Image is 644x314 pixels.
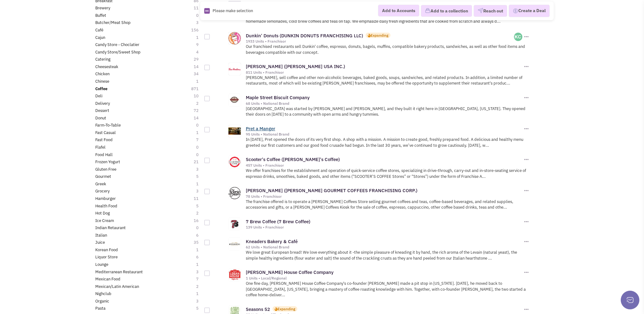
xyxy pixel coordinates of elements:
[95,42,139,48] a: Candy Store - Choclatier
[95,262,108,268] a: Lounge
[246,250,530,261] p: We love great European bread! We love everything about it -the simple pleasure of kneading it by ...
[95,291,111,297] a: Nighclub
[246,269,334,275] a: [PERSON_NAME] House Coffee Company
[196,79,205,85] span: 1
[194,196,205,202] span: 11
[95,174,111,180] a: Gourmet
[425,8,430,13] img: icon-collection-lavender.png
[95,225,126,231] a: Indian Retaurant
[246,44,530,55] p: Our franchised restaurants sell Dunkin' coffee, espresso, donuts, bagels, muffins, compatible bak...
[246,306,270,312] a: Seasons 52
[196,276,205,282] span: 7
[196,188,205,194] span: 3
[246,75,530,86] p: [PERSON_NAME], sell coffee and other non-alcoholic beverages, baked goods, soups, sandwiches, and...
[196,269,205,275] span: 3
[246,63,345,69] a: [PERSON_NAME] ([PERSON_NAME] USA INC.)
[246,70,523,75] div: 811 Units • Franchisor
[196,254,205,260] span: 6
[194,159,205,165] span: 21
[246,245,523,250] div: 62 Units • National Brand
[514,33,522,41] img: teWl9Dtx2ke2FFSUte9CyA.png
[246,137,530,148] p: In [DATE], Pret opened the doors of its very first shop. A shop with a mission. A mission to crea...
[196,145,205,150] span: 0
[194,64,205,70] span: 14
[95,284,139,290] a: Mexican/Latin American
[95,218,114,224] a: Ice Cream
[95,49,141,55] a: Candy Store/Sweet Shop
[474,5,507,17] button: Reach out
[196,167,205,173] span: 3
[95,101,110,107] a: Delivery
[196,42,205,48] span: 9
[194,115,205,121] span: 14
[95,276,120,282] a: Mexican Food
[196,101,205,107] span: 2
[246,132,523,137] div: 95 Units • National Brand
[246,101,523,106] div: 68 Units • National Brand
[95,196,116,202] a: Hamburger
[194,57,205,62] span: 29
[196,247,205,253] span: 1
[378,5,419,16] button: Add to Accounts
[191,86,205,92] span: 871
[194,93,205,99] span: 10
[95,203,117,209] a: Health Food
[95,269,143,275] a: Mediterranean Restaurant
[194,218,205,224] span: 16
[196,20,205,26] span: 3
[196,298,205,304] span: 3
[95,71,110,77] a: Chicken
[246,95,310,100] a: Maple Street Biscuit Company
[196,122,205,128] span: 0
[196,152,205,158] span: 0
[95,298,109,304] a: Organic
[95,145,106,150] a: Flafel
[95,20,131,26] a: Butcher/Meat Shop
[196,49,205,55] span: 4
[95,240,105,246] a: Juice
[95,159,120,165] a: Frozen Yogurt
[277,306,295,312] div: Expanding
[95,210,110,216] a: Hot Dog
[194,5,205,11] span: 11
[95,254,118,260] a: Liquor Store
[246,194,523,199] div: 78 Units • Franchisor
[95,167,116,173] a: Gluten Free
[194,71,205,77] span: 34
[421,5,472,17] button: Add to a collection
[95,86,107,91] b: Coffee
[196,306,205,312] span: 5
[95,79,109,85] a: Chinese
[95,64,118,70] a: Cheesesteak
[95,233,107,238] a: Italian
[95,35,105,41] a: Cajun
[246,126,275,132] a: Pret a Manger
[196,233,205,238] span: 6
[194,240,205,246] span: 35
[95,115,106,121] a: Donut
[246,238,298,244] a: Kneaders Bakery & Café
[246,276,523,281] div: 1 Units • Local/Regional
[194,108,205,114] span: 72
[196,210,205,216] span: 2
[95,181,106,187] a: Greek
[95,137,113,143] a: Fast Food
[246,39,514,44] div: 1933 Units • Franchisor
[246,225,523,230] div: 139 Units • Franchisor
[95,130,116,136] a: Fast Casual
[196,35,205,41] span: 1
[95,152,113,158] a: Food Hall
[95,188,110,194] a: Grocery
[246,168,530,179] p: We offer franchises for the establishment and operation of quick-service coffee stores, specializ...
[95,5,110,11] a: Brewery
[196,137,205,143] span: 7
[196,130,205,136] span: 1
[246,156,340,162] a: Scooter's Coffee ([PERSON_NAME]'s Coffee)
[246,33,363,39] a: Dunkin' Donuts (DUNKIN DONUTS FRANCHISING LLC)
[513,7,518,14] img: Deal-Dollar.png
[196,181,205,187] span: 1
[246,106,530,118] p: [GEOGRAPHIC_DATA] was started by [PERSON_NAME] and [PERSON_NAME], and they built it right here in...
[196,291,205,297] span: 1
[246,163,523,168] div: 457 Units • Franchisor
[95,108,109,114] a: Dessert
